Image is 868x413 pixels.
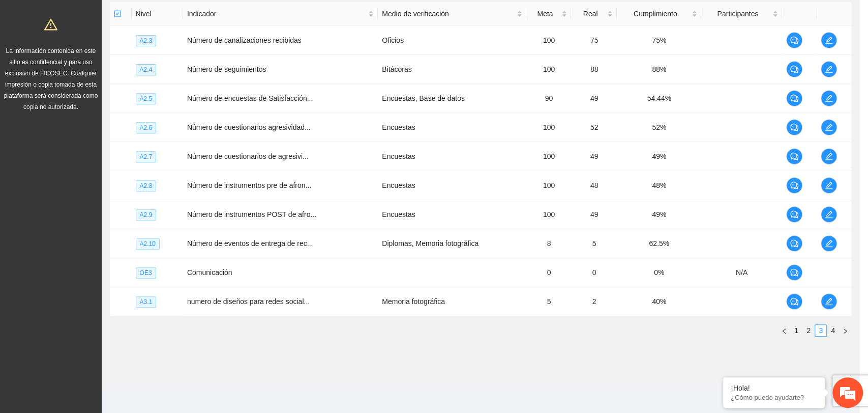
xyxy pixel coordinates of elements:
textarea: Escriba su mensaje y pulse “Intro” [5,278,194,314]
div: Chatee con nosotros ahora [53,52,171,65]
p: ¿Cómo puedo ayudarte? [731,394,817,401]
div: ¡Hola! [731,384,817,392]
div: Minimizar ventana de chat en vivo [167,5,191,30]
span: Estamos en línea. [59,136,140,239]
